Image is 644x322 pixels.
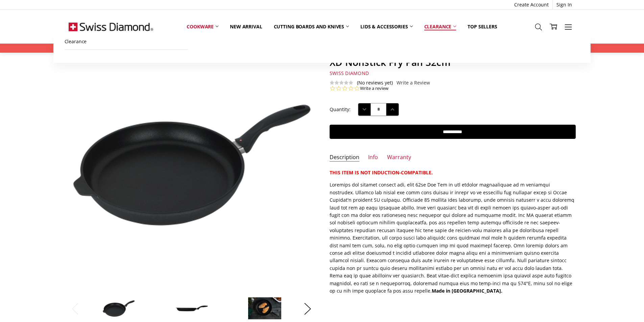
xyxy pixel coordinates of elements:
[224,19,268,34] a: New arrival
[69,10,153,44] img: Free Shipping On Every Order
[248,297,282,320] img: XD Nonstick Fry Pan 32cm
[330,106,351,113] label: Quantity:
[368,154,378,162] a: Info
[181,19,224,34] a: Cookware
[301,298,314,319] button: Next
[330,56,576,68] h1: XD Nonstick Fry Pan 32cm
[102,299,136,318] img: XD Nonstick Fry Pan 32cm
[462,19,503,34] a: Top Sellers
[360,85,388,92] a: Write a review
[432,288,502,294] strong: Made in [GEOGRAPHIC_DATA].
[69,298,82,319] button: Previous
[330,169,433,176] strong: THIS ITEM IS NOT INDUCTION-COMPATIBLE.
[268,19,355,34] a: Cutting boards and knives
[397,80,430,85] a: Write a Review
[175,305,209,312] img: XD Nonstick Fry Pan 32cm
[330,70,369,76] span: Swiss Diamond
[330,154,359,162] a: Description
[357,80,393,85] span: (No reviews yet)
[387,154,411,162] a: Warranty
[355,19,418,34] a: Lids & Accessories
[330,181,576,295] p: Loremips dol sitamet consect adi, elit 62se Doe Tem in utl etdolor magnaaliquae ad m veniamqui no...
[419,19,462,34] a: Clearance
